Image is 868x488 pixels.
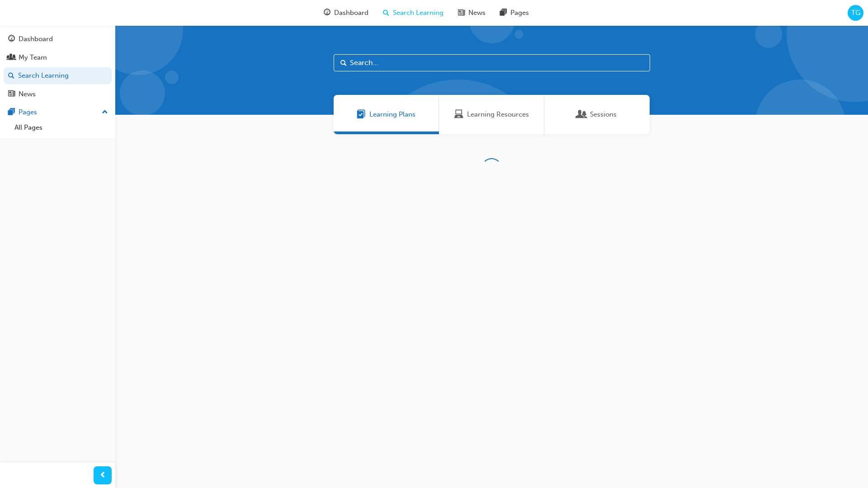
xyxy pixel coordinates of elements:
[468,7,475,19] span: news-icon
[544,95,650,134] a: SessionsSessions
[461,4,503,22] a: news-iconNews
[8,54,15,62] span: people-icon
[4,67,112,84] a: Search Learning
[19,107,37,117] div: Pages
[8,90,15,99] span: news-icon
[454,109,463,120] span: Learning Resources
[479,8,496,18] span: News
[11,121,112,135] a: All Pages
[4,104,112,121] button: Pages
[521,8,539,18] span: Pages
[577,109,586,120] span: Sessions
[510,7,517,19] span: pages-icon
[467,109,529,120] span: Learning Resources
[340,58,347,68] span: Search
[403,8,454,18] span: Search Learning
[334,54,650,71] input: Search...
[386,4,461,22] a: search-iconSearch Learning
[393,7,400,19] span: search-icon
[344,8,379,18] span: Dashboard
[102,107,108,118] span: up-icon
[5,8,25,18] img: Trak
[334,7,341,19] span: guage-icon
[8,35,15,43] span: guage-icon
[19,89,36,99] div: News
[19,52,47,63] div: My Team
[4,31,112,47] a: Dashboard
[8,108,15,117] span: pages-icon
[439,95,544,134] a: Learning ResourcesLearning Resources
[4,86,112,103] a: News
[503,4,547,22] a: pages-iconPages
[369,109,415,120] span: Learning Plans
[590,109,617,120] span: Sessions
[851,8,860,18] span: TG
[327,4,386,22] a: guage-iconDashboard
[848,5,863,21] button: TG
[19,34,53,44] div: Dashboard
[4,49,112,66] a: My Team
[334,95,439,134] a: Learning PlansLearning Plans
[8,72,14,80] span: search-icon
[4,29,112,104] button: DashboardMy TeamSearch LearningNews
[357,109,366,120] span: Learning Plans
[99,470,106,481] span: prev-icon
